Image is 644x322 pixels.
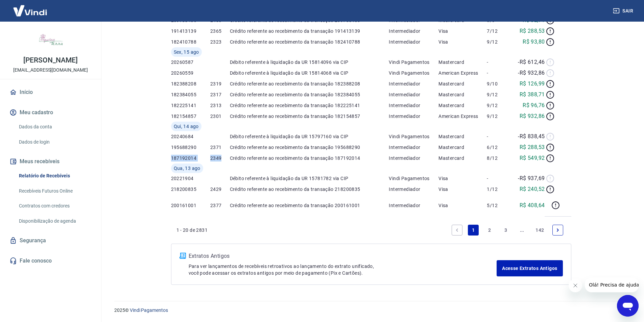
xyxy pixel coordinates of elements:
[8,154,93,169] button: Meus recebíveis
[8,253,93,268] a: Fale conosco
[389,155,438,162] p: Intermediador
[520,112,545,120] p: R$ 932,86
[438,102,487,109] p: Mastercard
[487,202,511,209] p: 5/12
[487,186,511,193] p: 1/12
[174,123,199,130] span: Qui, 14 ago
[517,225,527,236] a: Jump forward
[487,133,511,140] p: -
[210,102,230,109] p: 2313
[389,186,438,193] p: Intermediador
[520,185,545,193] p: R$ 240,52
[189,252,497,260] p: Extratos Antigos
[438,80,487,87] p: Mastercard
[171,202,210,209] p: 200161001
[171,102,210,109] p: 182225141
[176,227,208,233] p: 1 - 20 de 2831
[617,295,639,317] iframe: Button to launch messaging window
[230,91,389,98] p: Crédito referente ao recebimento da transação 182384055
[487,39,511,45] p: 9/12
[484,225,495,236] a: Page 2
[210,39,230,45] p: 2323
[438,28,487,34] p: Visa
[8,85,93,100] a: Início
[518,174,545,182] p: -R$ 937,69
[389,91,438,98] p: Intermediador
[438,144,487,151] p: Mastercard
[487,102,511,109] p: 9/12
[438,59,487,66] p: Mastercard
[487,175,511,182] p: -
[552,225,563,236] a: Next page
[230,39,389,45] p: Crédito referente ao recebimento da transação 182410788
[520,143,545,151] p: R$ 288,53
[230,133,389,140] p: Débito referente à liquidação da UR 15797160 via CIP
[497,260,563,276] a: Acesse Extratos Antigos
[518,58,545,66] p: -R$ 612,46
[8,105,93,120] button: Meu cadastro
[518,69,545,77] p: -R$ 932,86
[230,202,389,209] p: Crédito referente ao recebimento da transação 200161001
[487,144,511,151] p: 6/12
[16,169,93,183] a: Relatório de Recebíveis
[230,113,389,120] p: Crédito referente ao recebimento da transação 182154857
[389,113,438,120] p: Intermediador
[171,144,210,151] p: 195688290
[174,49,199,55] span: Sex, 15 ago
[230,175,389,182] p: Débito referente à liquidação da UR 15781782 via CIP
[171,91,210,98] p: 182384055
[389,102,438,109] p: Intermediador
[16,184,93,198] a: Recebíveis Futuros Online
[174,165,200,172] span: Qua, 13 ago
[389,39,438,45] p: Intermediador
[612,5,636,17] button: Sair
[16,135,93,149] a: Dados de login
[8,233,93,248] a: Segurança
[230,186,389,193] p: Crédito referente ao recebimento da transação 218200835
[487,113,511,120] p: 9/12
[520,201,545,209] p: R$ 408,64
[171,59,210,66] p: 20260587
[438,39,487,45] p: Visa
[230,102,389,109] p: Crédito referente ao recebimento da transação 182225141
[210,80,230,87] p: 2319
[389,70,438,76] p: Vindi Pagamentos
[210,186,230,193] p: 2429
[389,28,438,34] p: Intermediador
[389,144,438,151] p: Intermediador
[500,225,511,236] a: Page 3
[171,28,210,34] p: 191413139
[171,186,210,193] p: 218200835
[487,28,511,34] p: 7/12
[520,27,545,35] p: R$ 288,53
[520,154,545,162] p: R$ 549,92
[114,307,628,314] p: 2025 ©
[210,144,230,151] p: 2371
[438,70,487,76] p: American Express
[230,155,389,162] p: Crédito referente ao recebimento da transação 187192014
[518,132,545,141] p: -R$ 838,45
[171,80,210,87] p: 182388208
[487,59,511,66] p: -
[171,113,210,120] p: 182154857
[468,225,479,236] a: Page 1 is your current page
[438,186,487,193] p: Visa
[230,80,389,87] p: Crédito referente ao recebimento da transação 182388208
[487,80,511,87] p: 9/10
[210,91,230,98] p: 2317
[23,57,77,64] p: [PERSON_NAME]
[230,144,389,151] p: Crédito referente ao recebimento da transação 195688290
[438,202,487,209] p: Visa
[389,202,438,209] p: Intermediador
[487,155,511,162] p: 8/12
[210,202,230,209] p: 2377
[171,39,210,45] p: 182410788
[171,155,210,162] p: 187192014
[210,155,230,162] p: 2349
[520,91,545,99] p: R$ 388,71
[487,91,511,98] p: 9/12
[389,175,438,182] p: Vindi Pagamentos
[130,307,168,313] a: Vindi Pagamentos
[16,120,93,134] a: Dados da conta
[37,27,64,54] img: 2f9a0863-be39-403e-ad1a-73b58ad05710.jpeg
